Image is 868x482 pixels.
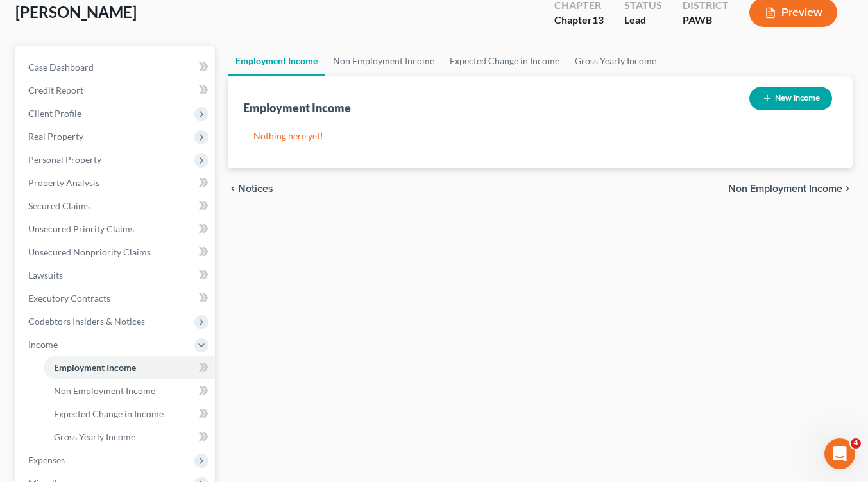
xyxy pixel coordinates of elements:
span: Income [28,339,58,350]
a: Non Employment Income [44,379,215,402]
a: Case Dashboard [18,56,215,79]
p: Nothing here yet! [253,130,827,142]
div: Employment Income [243,100,351,116]
a: Credit Report [18,79,215,102]
span: Unsecured Nonpriority Claims [28,246,151,257]
div: PAWB [683,13,729,28]
span: Personal Property [28,154,101,165]
span: Non Employment Income [728,184,842,194]
a: Unsecured Nonpriority Claims [18,241,215,264]
span: Gross Yearly Income [54,431,135,442]
a: Secured Claims [18,194,215,218]
button: New Income [749,87,832,110]
button: chevron_left Notices [228,184,273,194]
a: Unsecured Priority Claims [18,218,215,241]
div: Chapter [554,13,604,28]
iframe: Intercom live chat [824,438,855,469]
a: Employment Income [228,46,325,76]
span: Credit Report [28,85,83,96]
span: Unsecured Priority Claims [28,223,134,234]
a: Gross Yearly Income [567,46,664,76]
span: Lawsuits [28,270,63,280]
a: Lawsuits [18,264,215,287]
i: chevron_right [842,184,853,194]
span: Case Dashboard [28,62,94,73]
a: Expected Change in Income [44,402,215,426]
a: Employment Income [44,356,215,379]
span: Expenses [28,454,65,465]
span: 13 [592,13,604,26]
i: chevron_left [228,184,238,194]
a: Non Employment Income [325,46,442,76]
a: Gross Yearly Income [44,426,215,449]
span: Employment Income [54,362,136,373]
button: Non Employment Income chevron_right [728,184,853,194]
span: Executory Contracts [28,293,110,304]
span: 4 [851,438,861,449]
span: Non Employment Income [54,385,155,396]
span: Client Profile [28,108,81,119]
span: Real Property [28,131,83,142]
a: Expected Change in Income [442,46,567,76]
a: Executory Contracts [18,287,215,310]
span: Property Analysis [28,177,99,188]
div: Lead [624,13,662,28]
span: Codebtors Insiders & Notices [28,316,145,327]
span: [PERSON_NAME] [15,3,137,21]
span: Notices [238,184,273,194]
span: Expected Change in Income [54,408,164,419]
span: Secured Claims [28,200,90,211]
a: Property Analysis [18,171,215,194]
